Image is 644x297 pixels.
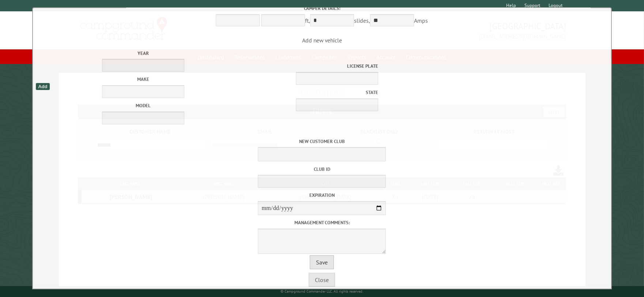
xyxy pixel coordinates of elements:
[310,255,334,269] button: Save
[36,83,49,90] div: Add
[65,102,221,109] label: Model
[35,192,609,199] label: Expiration
[35,5,609,28] div: ft, slides, Amps
[65,50,221,57] label: Year
[65,76,221,83] label: Make
[35,138,609,145] label: New customer club
[223,63,378,69] label: License Plate
[281,289,364,294] small: © Campground Commander LLC. All rights reserved.
[309,273,335,287] button: Close
[35,219,609,226] label: Management comments:
[35,166,609,173] label: Club ID
[35,37,609,129] span: Add new vehicle
[35,5,609,12] label: Camper details:
[223,89,378,96] label: State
